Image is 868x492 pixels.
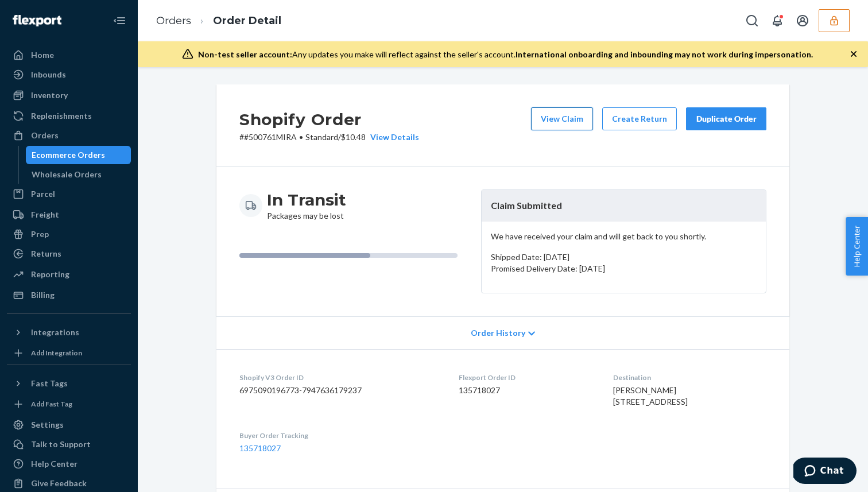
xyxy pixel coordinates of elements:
[7,416,131,434] a: Settings
[491,251,757,263] p: Shipped Date: [DATE]
[267,189,346,222] div: Packages may be lost
[7,206,131,224] a: Freight
[31,228,49,240] div: Prep
[741,9,764,32] button: Open Search Box
[602,107,677,130] button: Create Return
[7,286,131,304] a: Billing
[31,269,69,280] div: Reporting
[26,146,131,164] a: Ecommerce Orders
[7,126,131,145] a: Orders
[239,443,281,453] a: 135718027
[239,373,440,382] dt: Shopify V3 Order ID
[267,189,346,210] h3: In Transit
[213,14,281,27] a: Order Detail
[7,245,131,263] a: Returns
[31,209,59,220] div: Freight
[491,231,757,242] p: We have received your claim and will get back to you shortly.
[31,188,55,200] div: Parcel
[459,373,594,382] dt: Flexport Order ID
[31,478,87,489] div: Give Feedback
[793,458,857,486] iframe: Opens a widget where you can chat to one of our agents
[7,323,131,342] button: Integrations
[7,435,131,454] button: Talk to Support
[32,149,105,161] div: Ecommerce Orders
[7,397,131,411] a: Add Fast Tag
[31,348,82,358] div: Add Integration
[147,4,290,38] ol: breadcrumbs
[31,49,54,61] div: Home
[7,65,131,84] a: Inbounds
[766,9,789,32] button: Open notifications
[7,265,131,284] a: Reporting
[31,439,91,450] div: Talk to Support
[239,131,419,143] p: # #500761MIRA / $10.48
[156,14,191,27] a: Orders
[198,49,813,60] div: Any updates you make will reflect against the seller's account.
[531,107,593,130] button: View Claim
[7,455,131,473] a: Help Center
[482,190,766,222] header: Claim Submitted
[7,374,131,393] button: Fast Tags
[791,9,814,32] button: Open account menu
[31,399,72,409] div: Add Fast Tag
[696,113,757,125] div: Duplicate Order
[198,49,292,59] span: Non-test seller account:
[7,225,131,243] a: Prep
[516,49,813,59] span: International onboarding and inbounding may not work during impersonation.
[613,373,766,382] dt: Destination
[366,131,419,143] button: View Details
[26,165,131,184] a: Wholesale Orders
[846,217,868,276] button: Help Center
[31,69,66,80] div: Inbounds
[108,9,131,32] button: Close Navigation
[31,90,68,101] div: Inventory
[491,263,757,274] p: Promised Delivery Date: [DATE]
[7,185,131,203] a: Parcel
[31,458,77,470] div: Help Center
[31,378,68,389] div: Fast Tags
[31,419,64,431] div: Settings
[613,385,688,406] span: [PERSON_NAME] [STREET_ADDRESS]
[686,107,766,130] button: Duplicate Order
[239,385,440,396] dd: 6975090196773-7947636179237
[7,46,131,64] a: Home
[31,130,59,141] div: Orders
[299,132,303,142] span: •
[239,431,440,440] dt: Buyer Order Tracking
[7,107,131,125] a: Replenishments
[31,248,61,259] div: Returns
[32,169,102,180] div: Wholesale Orders
[31,110,92,122] div: Replenishments
[31,289,55,301] div: Billing
[13,15,61,26] img: Flexport logo
[31,327,79,338] div: Integrations
[471,327,525,339] span: Order History
[459,385,594,396] dd: 135718027
[305,132,338,142] span: Standard
[7,86,131,104] a: Inventory
[239,107,419,131] h2: Shopify Order
[7,346,131,360] a: Add Integration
